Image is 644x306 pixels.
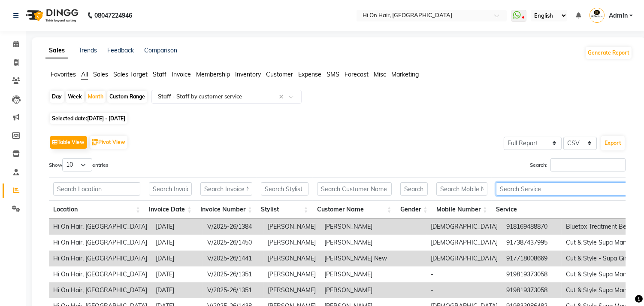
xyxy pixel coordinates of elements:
input: Search: [550,158,626,171]
div: Custom Range [107,91,147,103]
span: Customer [266,70,293,78]
b: 08047224946 [94,3,132,28]
button: Export [601,136,625,150]
span: All [81,70,88,78]
button: Generate Report [586,47,632,59]
span: Membership [196,70,230,78]
span: [DATE] - [DATE] [87,115,125,122]
span: Selected date: [50,113,127,124]
input: Search Invoice Date [149,182,192,196]
td: 919819373058 [502,266,562,282]
button: Pivot View [90,136,127,149]
span: Favorites [51,70,76,78]
span: Inventory [235,70,261,78]
span: Staff [153,70,166,78]
button: Table View [50,136,87,149]
td: V/2025-26/1384 [203,219,263,235]
input: Search Mobile Number [436,182,487,196]
td: Hi On Hair, [GEOGRAPHIC_DATA] [49,266,151,282]
input: Search Location [53,182,140,196]
span: Misc [374,70,386,78]
div: Day [50,91,64,103]
td: V/2025-26/1351 [203,266,263,282]
td: 919819373058 [502,282,562,298]
td: [DEMOGRAPHIC_DATA] [426,235,502,251]
td: [PERSON_NAME] [320,219,426,235]
td: Hi On Hair, [GEOGRAPHIC_DATA] [49,251,151,266]
span: Marketing [391,70,419,78]
label: Search: [530,158,626,171]
th: Gender: activate to sort column ascending [396,200,432,219]
td: [PERSON_NAME] [263,235,320,251]
td: [PERSON_NAME] [320,282,426,298]
th: Stylist: activate to sort column ascending [257,200,313,219]
span: SMS [327,70,339,78]
a: Trends [79,46,97,54]
td: Hi On Hair, [GEOGRAPHIC_DATA] [49,235,151,251]
td: 918169488870 [502,219,562,235]
td: [DATE] [151,219,203,235]
td: V/2025-26/1450 [203,235,263,251]
a: Feedback [107,46,134,54]
td: 917718008669 [502,251,562,266]
img: Admin [590,8,605,23]
td: V/2025-26/1351 [203,282,263,298]
td: - [426,282,502,298]
span: Admin [609,11,628,20]
th: Mobile Number: activate to sort column ascending [432,200,492,219]
a: Sales [45,43,68,58]
div: Week [66,91,84,103]
th: Customer Name: activate to sort column ascending [313,200,396,219]
span: Sales Target [113,70,148,78]
td: [PERSON_NAME] [263,282,320,298]
td: [DATE] [151,266,203,282]
td: [PERSON_NAME] [320,235,426,251]
a: Comparison [144,46,177,54]
td: [DATE] [151,235,203,251]
td: [DEMOGRAPHIC_DATA] [426,219,502,235]
div: Month [86,91,106,103]
td: [PERSON_NAME] [320,266,426,282]
td: [PERSON_NAME] [263,266,320,282]
img: pivot.png [92,139,98,146]
td: V/2025-26/1441 [203,251,263,266]
span: Expense [298,70,321,78]
td: Hi On Hair, [GEOGRAPHIC_DATA] [49,282,151,298]
th: Invoice Number: activate to sort column ascending [196,200,257,219]
span: Forecast [345,70,369,78]
img: logo [22,3,81,28]
td: [DATE] [151,251,203,266]
input: Search Service [496,182,642,196]
td: [PERSON_NAME] [263,219,320,235]
label: Show entries [49,158,109,171]
span: Invoice [172,70,191,78]
select: Showentries [62,158,92,171]
input: Search Customer Name [317,182,392,196]
input: Search Invoice Number [200,182,252,196]
span: Sales [93,70,108,78]
th: Invoice Date: activate to sort column ascending [145,200,196,219]
td: [DEMOGRAPHIC_DATA] [426,251,502,266]
input: Search Gender [400,182,428,196]
th: Location: activate to sort column ascending [49,200,145,219]
td: 917387437995 [502,235,562,251]
td: - [426,266,502,282]
td: [PERSON_NAME] [263,251,320,266]
input: Search Stylist [261,182,308,196]
td: [DATE] [151,282,203,298]
td: Hi On Hair, [GEOGRAPHIC_DATA] [49,219,151,235]
span: Clear all [279,92,286,101]
td: [PERSON_NAME] New [320,251,426,266]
